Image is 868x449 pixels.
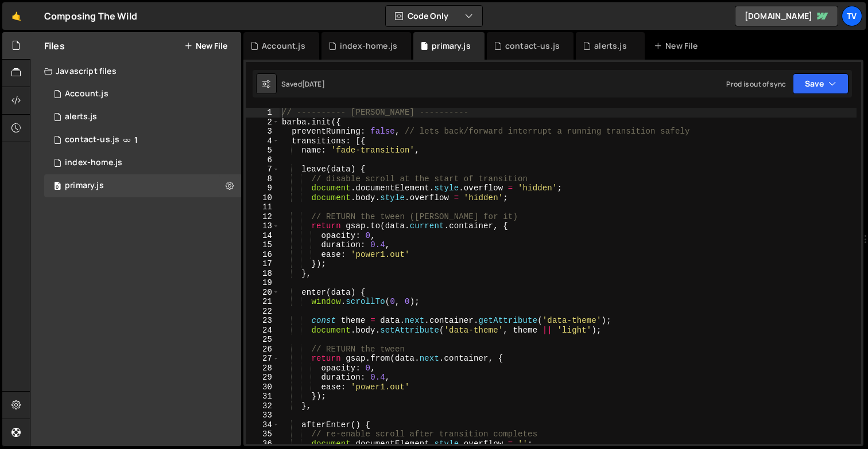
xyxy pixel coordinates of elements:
div: Account.js [65,89,108,99]
a: TV [842,6,862,26]
div: 6 [246,155,280,165]
div: 9 [246,183,280,193]
div: 34 [246,420,280,430]
div: 12 [246,212,280,222]
div: 15558/41560.js [44,128,241,151]
div: 15558/46990.js [44,83,241,106]
button: Save [793,73,848,94]
div: Composing The Wild [44,9,137,23]
div: 5 [246,146,280,155]
span: 0 [54,182,61,192]
div: 29 [246,373,280,382]
div: 11 [246,202,280,212]
a: [DOMAIN_NAME] [735,6,838,26]
div: 10 [246,193,280,203]
a: 🤙 [2,2,30,30]
div: 32 [246,401,280,411]
div: 30 [246,382,280,392]
div: 22 [246,307,280,317]
div: Saved [281,79,325,89]
div: alerts.js [594,40,626,52]
div: alerts.js [65,112,97,122]
button: New File [184,41,227,50]
div: New File [654,40,702,52]
div: Javascript files [30,60,241,83]
span: 1 [134,135,138,145]
div: 35 [246,430,280,439]
div: 15558/41188.js [44,151,241,174]
div: 15 [246,240,280,250]
div: primary.js [65,181,104,191]
div: 8 [246,174,280,184]
div: 3 [246,127,280,136]
div: 23 [246,316,280,326]
div: 7 [246,165,280,174]
div: 31 [246,392,280,401]
div: 13 [246,221,280,231]
div: 25 [246,335,280,345]
div: index-home.js [340,40,397,52]
div: 14 [246,231,280,241]
div: 27 [246,354,280,364]
div: 21 [246,297,280,307]
div: 15558/41212.js [44,174,241,197]
h2: Files [44,40,65,52]
div: contact-us.js [505,40,560,52]
div: 2 [246,118,280,127]
div: 24 [246,326,280,335]
div: contact-us.js [65,135,119,145]
div: 15558/45627.js [44,106,241,128]
div: 19 [246,278,280,288]
button: Code Only [386,6,482,26]
div: Prod is out of sync [726,79,786,89]
div: 36 [246,439,280,449]
div: 16 [246,250,280,260]
div: 20 [246,288,280,298]
div: Account.js [262,40,305,52]
div: 28 [246,364,280,373]
div: 33 [246,411,280,420]
div: [DATE] [302,79,325,89]
div: 17 [246,259,280,269]
div: 1 [246,108,280,118]
div: primary.js [432,40,471,52]
div: index-home.js [65,158,122,168]
div: 26 [246,345,280,354]
div: 4 [246,136,280,146]
div: 18 [246,269,280,279]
